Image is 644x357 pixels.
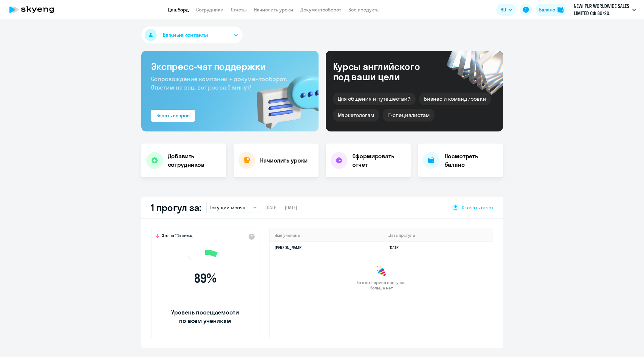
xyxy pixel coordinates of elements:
a: Сотрудники [196,7,224,13]
div: Бизнес и командировки [419,93,491,105]
a: Отчеты [231,7,247,13]
img: congrats [375,265,387,277]
img: balance [558,7,564,13]
span: 89 % [171,271,240,286]
span: Сопровождение компании + документооборот. Ответим на ваш вопрос за 5 минут! [151,75,287,91]
button: Важные контакты [141,27,243,43]
p: NEW! PLR WORLDWIDE SALES LIMITED СФ 80/20, [GEOGRAPHIC_DATA], ООО [574,2,630,17]
div: Баланс [539,6,555,13]
a: Все продукты [348,7,380,13]
a: [DATE] [388,245,404,250]
a: Документооборот [300,7,341,13]
div: Маркетологам [333,109,379,122]
h3: Экспресс-чат поддержки [151,60,309,72]
div: Курсы английского под ваши цели [333,61,436,82]
a: [PERSON_NAME] [275,245,303,250]
button: NEW! PLR WORLDWIDE SALES LIMITED СФ 80/20, [GEOGRAPHIC_DATA], ООО [571,2,639,17]
a: Дашборд [168,7,189,13]
a: Начислить уроки [254,7,293,13]
div: Для общения и путешествий [333,93,416,105]
h4: Сформировать отчет [352,152,406,169]
img: bg-img [248,64,319,131]
span: Уровень посещаемости по всем ученикам [171,308,240,325]
div: Задать вопрос [156,112,190,119]
h4: Добавить сотрудников [168,152,221,169]
div: IT-специалистам [383,109,435,122]
span: Это на 11% ниже, [162,233,193,240]
span: Важные контакты [163,31,208,39]
button: Задать вопрос [151,110,195,122]
h2: 1 прогул за: [151,201,201,213]
button: RU [496,4,516,16]
h4: Посмотреть баланс [445,152,498,169]
th: Дата прогула [384,229,492,242]
span: Скачать отчет [462,204,493,211]
p: Текущий месяц [210,204,246,211]
span: За этот период прогулов больше нет [356,280,407,291]
h4: Начислить уроки [260,156,308,165]
button: Балансbalance [536,4,567,16]
button: Текущий месяц [206,202,260,213]
span: RU [501,6,506,13]
span: [DATE] — [DATE] [265,204,297,211]
th: Имя ученика [270,229,384,242]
